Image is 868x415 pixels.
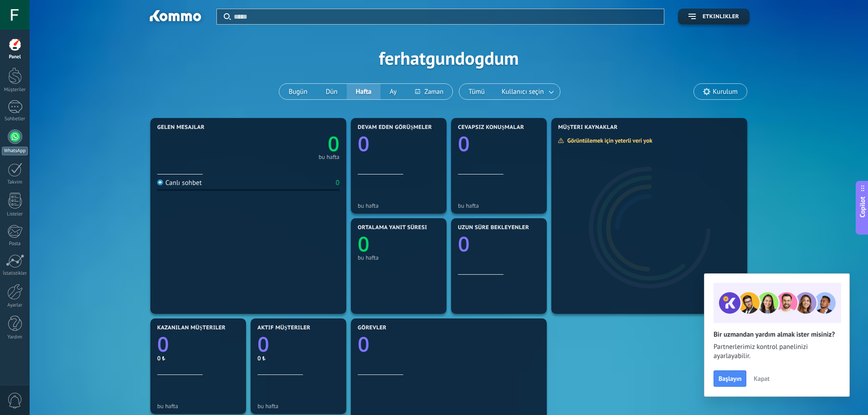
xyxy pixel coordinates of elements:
[318,155,339,159] div: bu hafta
[358,225,427,231] span: Ortalama yanıt süresi
[2,241,28,247] div: Posta
[2,302,28,308] div: Ayarlar
[257,325,310,331] span: Aktif müşteriler
[157,330,169,358] text: 0
[458,202,540,209] div: bu hafta
[157,403,239,410] div: bu hafta
[703,14,739,20] span: Etkinlikler
[279,84,316,99] button: Bugün
[157,179,163,185] img: Canlı sohbet
[358,330,540,358] a: 0
[858,196,867,217] span: Copilot
[358,124,432,131] span: Devam eden görüşmeler
[157,179,202,187] div: Canlı sohbet
[458,130,470,158] text: 0
[358,330,370,358] text: 0
[558,137,659,144] div: Görüntülemek için yeterli veri yok
[714,343,840,361] span: Partnerlerimiz kontrol panelinizi ayarlayabilir.
[2,147,28,155] div: WhatsApp
[558,124,618,131] span: Müşteri Kaynaklar
[2,334,28,340] div: Yardım
[714,370,746,387] button: Başlayın
[458,225,529,231] span: Uzun süre bekleyenler
[713,88,738,96] span: Kurulum
[157,330,239,358] a: 0
[714,330,840,339] h2: Bir uzmandan yardım almak ister misiniz?
[358,325,386,331] span: Görevler
[2,87,28,93] div: Müşteriler
[336,179,339,187] div: 0
[257,354,339,362] div: 0 ₺
[257,330,339,358] a: 0
[347,84,381,99] button: Hafta
[358,254,440,261] div: bu hafta
[257,330,269,358] text: 0
[750,372,774,385] button: Kapat
[248,130,339,158] a: 0
[380,84,406,99] button: Ay
[754,375,770,382] span: Kapat
[157,325,226,331] span: Kazanılan müşteriler
[719,375,741,382] span: Başlayın
[678,9,750,25] button: Etkinlikler
[458,124,524,131] span: Cevapsız konuşmalar
[157,124,205,131] span: Gelen mesajlar
[500,86,546,98] span: Kullanıcı seçin
[358,202,440,209] div: bu hafta
[317,84,347,99] button: Dün
[2,271,28,277] div: İstatistikler
[406,84,453,99] button: Zaman
[358,230,370,258] text: 0
[157,354,239,362] div: 0 ₺
[257,403,339,410] div: bu hafta
[2,116,28,122] div: Sohbetler
[328,130,339,158] text: 0
[2,211,28,217] div: Listeler
[2,179,28,185] div: Takvim
[2,54,28,60] div: Panel
[494,84,560,99] button: Kullanıcı seçin
[358,130,370,158] text: 0
[459,84,494,99] button: Tümü
[458,230,470,258] text: 0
